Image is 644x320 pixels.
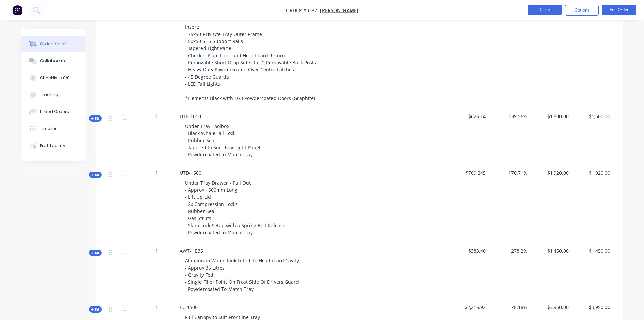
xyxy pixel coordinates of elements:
[21,103,86,120] button: Linked Orders
[533,304,569,311] span: $3,950.00
[533,169,569,176] span: $1,920.00
[533,113,569,120] span: $1,500.00
[574,247,610,254] span: $1,450.00
[40,58,67,64] div: Collaborate
[155,247,158,254] span: 1
[574,169,610,176] span: $1,920.00
[491,304,527,311] span: 78.18%
[533,247,569,254] span: $1,450.00
[155,304,158,311] span: 1
[450,304,486,311] span: $2,216.92
[450,247,486,254] span: $383.40
[574,113,610,120] span: $1,500.00
[91,250,100,255] span: Kit
[528,5,562,15] button: Close
[91,172,100,177] span: Kit
[91,307,100,312] span: Kit
[40,75,70,81] div: Checklists 0/0
[21,69,86,86] button: Checklists 0/0
[180,248,203,254] span: AWT-HB35
[89,250,102,256] button: Kit
[89,115,102,122] button: Kit
[155,169,158,176] span: 1
[89,306,102,313] button: Kit
[320,7,358,14] a: [PERSON_NAME]
[40,143,65,149] div: Profitability
[12,5,22,15] img: Factory
[491,113,527,120] span: 139.56%
[21,137,86,154] button: Profitability
[40,92,58,98] div: Tracking
[91,116,100,121] span: Kit
[450,113,486,120] span: $626.14
[185,257,299,292] span: Aluminium Water Tank Fitted To Headboard Cavity - Approx 35 Litres - Gravity Fed - Single Filler ...
[286,7,320,14] span: Order #3382 -
[565,5,599,16] button: Options
[574,304,610,311] span: $3,950.00
[185,179,287,236] span: Under Tray Drawer - Pull Out - Approx 1500mm Long - Lift Up Lid - 2x Compression Locks - Rubber S...
[155,113,158,120] span: 1
[89,172,102,178] button: Kit
[21,86,86,103] button: Tracking
[491,247,527,254] span: 278.2%
[21,36,86,52] button: Order details
[180,170,201,176] span: UTD-1500
[40,41,69,47] div: Order details
[180,113,201,120] span: UTB-1010
[40,126,58,132] div: Timeline
[21,120,86,137] button: Timeline
[40,109,69,115] div: Linked Orders
[450,169,486,176] span: $709.245
[491,169,527,176] span: 170.71%
[21,52,86,69] button: Collaborate
[180,304,198,311] span: EC-1500
[602,5,636,15] button: Edit Order
[185,123,260,158] span: Under Tray Toolbox - Black Whale Tail Lock - Rubber Seal - Tapered to Suit Rear Light Panel - Pow...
